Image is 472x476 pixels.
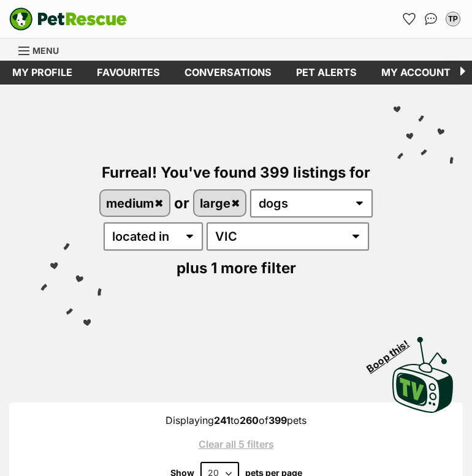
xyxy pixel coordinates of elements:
a: medium [101,191,169,216]
strong: 241 [214,414,230,426]
a: large [194,191,246,216]
a: Conversations [421,9,441,29]
a: Clear all 5 filters [28,439,444,450]
span: plus 1 more filter [177,259,296,277]
a: Favourites [399,9,419,29]
span: Furreal! You've found 399 listings for [102,164,370,181]
a: Boop this! [392,326,454,415]
a: My account [369,61,463,85]
span: Displaying to of pets [166,414,306,426]
a: Menu [18,39,67,61]
div: TP [447,13,459,25]
a: conversations [172,61,284,85]
a: PetRescue [9,7,127,31]
a: Favourites [85,61,172,85]
img: logo-e224e6f780fb5917bec1dbf3a21bbac754714ae5b6737aabdf751b685950b380.svg [9,7,127,31]
span: Menu [32,45,59,56]
strong: 399 [268,414,287,426]
strong: 260 [240,414,259,426]
span: or [174,194,189,212]
a: Pet alerts [284,61,369,85]
ul: Account quick links [399,9,463,29]
button: My account [443,9,463,29]
img: chat-41dd97257d64d25036548639549fe6c8038ab92f7586957e7f3b1b290dea8141.svg [425,13,438,25]
img: PetRescue TV logo [392,337,454,413]
span: Boop this! [365,330,421,374]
